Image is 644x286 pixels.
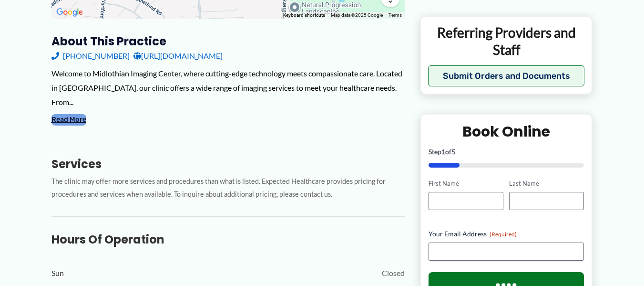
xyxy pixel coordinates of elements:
[51,114,86,126] button: Read More
[429,122,584,141] h2: Book Online
[133,49,223,63] a: [URL][DOMAIN_NAME]
[51,175,405,201] p: The clinic may offer more services and procedures than what is listed. Expected Healthcare provid...
[451,148,455,156] span: 5
[429,179,503,188] label: First Name
[490,230,517,237] span: (Required)
[382,266,405,280] span: Closed
[331,12,383,18] span: Map data ©2025 Google
[51,66,405,109] div: Welcome to Midlothian Imaging Center, where cutting-edge technology meets compassionate care. Loc...
[429,148,584,155] p: Step of
[51,49,130,63] a: [PHONE_NUMBER]
[441,148,445,156] span: 1
[429,229,584,238] label: Your Email Address
[54,6,85,19] a: Open this area in Google Maps (opens a new window)
[51,266,64,280] span: Sun
[51,157,405,171] h3: Services
[51,232,405,247] h3: Hours of Operation
[51,34,405,49] h3: About this practice
[509,179,584,188] label: Last Name
[428,23,585,58] p: Referring Providers and Staff
[283,12,325,19] button: Keyboard shortcuts
[428,65,585,86] button: Submit Orders and Documents
[388,12,402,18] a: Terms (opens in new tab)
[54,6,85,19] img: Google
